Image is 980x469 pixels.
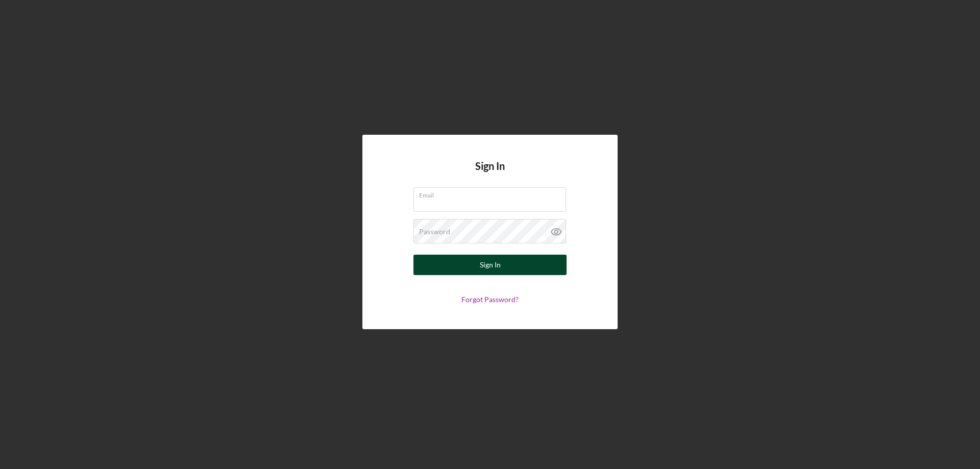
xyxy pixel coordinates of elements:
label: Password [419,228,450,236]
label: Email [419,188,566,199]
a: Forgot Password? [461,295,519,304]
h4: Sign In [475,160,505,187]
button: Sign In [413,255,567,275]
div: Sign In [480,255,501,275]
